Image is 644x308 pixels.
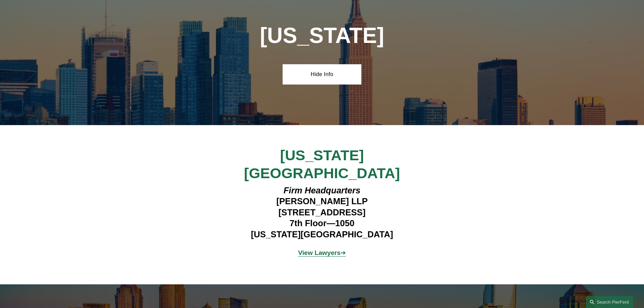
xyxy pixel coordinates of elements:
[284,186,361,195] em: Firm Headquarters
[298,249,346,256] a: View Lawyers➔
[298,249,341,256] strong: View Lawyers
[223,185,421,240] h4: [PERSON_NAME] LLP [STREET_ADDRESS] 7th Floor—1050 [US_STATE][GEOGRAPHIC_DATA]
[223,23,421,48] h1: [US_STATE]
[244,147,400,181] span: [US_STATE][GEOGRAPHIC_DATA]
[283,64,361,85] a: Hide Info
[298,249,346,256] span: ➔
[586,296,633,308] a: Search this site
